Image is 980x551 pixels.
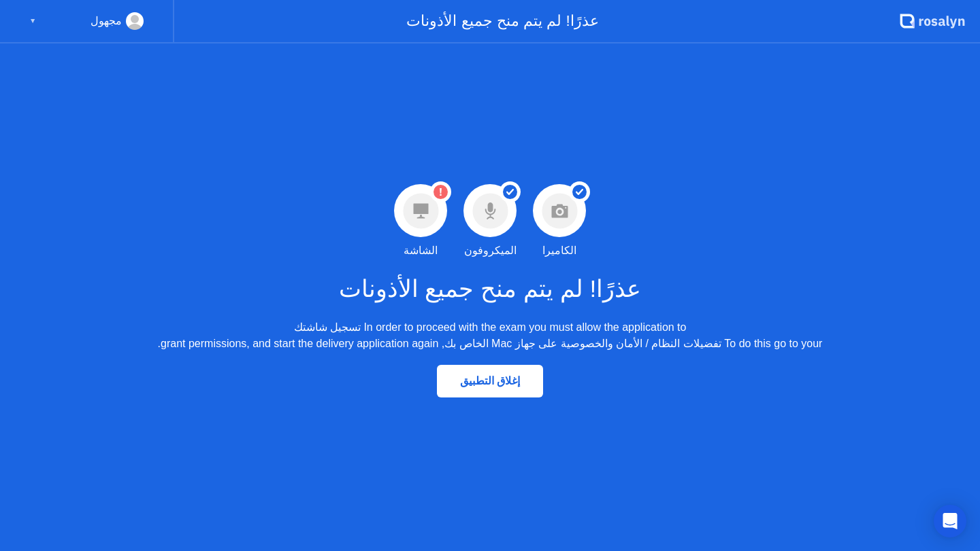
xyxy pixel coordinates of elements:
div: Open Intercom Messenger [934,505,966,537]
div: إغلاق التطبيق [441,374,539,387]
button: إغلاق التطبيق [437,365,543,397]
div: In order to proceed with the exam you must allow the application to تسجيل شاشتك To do this go to ... [158,319,823,352]
h1: عذرًا! لم يتم منح جميع الأذونات [339,271,642,307]
div: الكاميرا [542,243,576,259]
div: الميكروفون [464,243,517,259]
div: مجهول [91,12,122,30]
div: ▼ [29,12,36,30]
div: الشاشة [404,243,438,259]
